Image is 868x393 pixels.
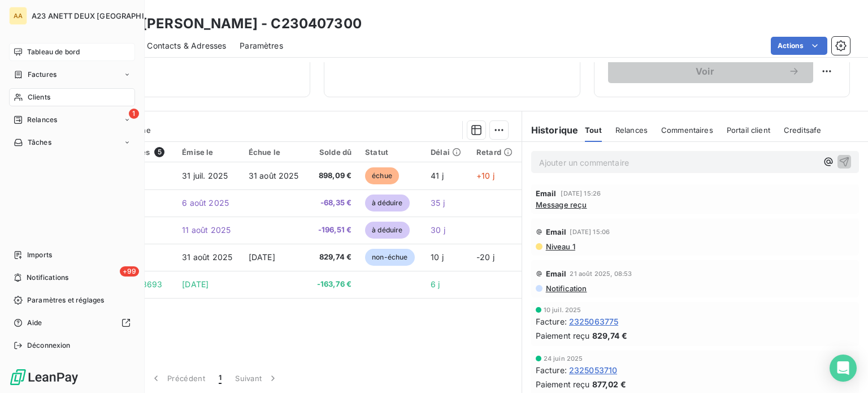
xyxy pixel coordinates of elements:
span: 31 août 2025 [182,252,232,262]
span: 2325053710 [569,364,618,376]
span: 1 [219,373,222,384]
span: [DATE] 15:06 [570,228,610,235]
button: Actions [771,37,827,55]
span: 829,74 € [592,330,627,342]
span: [DATE] [182,279,209,289]
span: [DATE] 15:26 [561,190,601,197]
span: 30 j [431,225,445,235]
span: 10 j [431,252,444,262]
span: 829,74 € [315,252,351,263]
span: A23 ANETT DEUX [GEOGRAPHIC_DATA] [32,11,175,20]
img: Logo LeanPay [9,368,79,386]
div: Solde dû [315,148,351,157]
span: Portail client [727,126,770,135]
span: échue [365,167,399,184]
span: 6 j [431,279,440,289]
span: 24 juin 2025 [544,355,583,362]
button: Suivant [228,366,285,390]
span: Paiement reçu [536,378,590,390]
span: à déduire [365,222,409,239]
button: Précédent [144,366,212,390]
h3: VILLE [PERSON_NAME] - C230407300 [99,14,362,34]
span: -163,76 € [315,279,351,290]
span: Imports [27,250,52,260]
span: à déduire [365,195,409,211]
span: Facture : [536,316,567,327]
a: Aide [9,314,135,332]
span: Email [546,227,567,236]
span: 6 août 2025 [182,198,229,208]
span: Paramètres [240,40,283,51]
span: +99 [120,266,139,277]
span: 31 juil. 2025 [182,171,228,180]
span: Niveau 1 [545,242,575,251]
div: Émise le [182,148,235,157]
div: AA [9,7,27,25]
span: 35 j [431,198,445,208]
span: Commentaires [661,126,713,135]
span: -20 j [476,252,494,262]
span: Notification [545,284,587,293]
span: -196,51 € [315,224,351,236]
span: Message reçu [536,200,587,209]
span: +10 j [476,171,494,180]
div: Statut [365,148,417,157]
span: Email [536,189,557,198]
span: Déconnexion [27,340,71,351]
span: 1 [129,109,139,119]
span: Contacts & Adresses [147,40,226,51]
span: Paiement reçu [536,330,590,342]
span: [DATE] [249,252,275,262]
span: 10 juil. 2025 [544,306,581,313]
span: Facture : [536,364,567,376]
span: Notifications [27,273,68,283]
span: 877,02 € [592,378,626,390]
span: non-échue [365,249,414,266]
span: 5 [154,147,164,157]
button: Voir [608,59,813,83]
div: Retard [476,148,515,157]
span: 11 août 2025 [182,225,231,235]
span: 21 août 2025, 08:53 [570,270,632,277]
span: Tout [585,126,602,135]
h6: Historique [522,123,579,137]
span: Aide [27,318,42,328]
div: Échue le [249,148,301,157]
div: Délai [431,148,463,157]
span: 2325063775 [569,316,619,327]
div: Open Intercom Messenger [830,355,857,382]
span: Tâches [28,137,51,148]
span: Tableau de bord [27,47,80,57]
span: Relances [27,115,57,125]
span: Clients [28,92,50,102]
button: 1 [212,366,228,390]
span: Email [546,269,567,278]
span: Voir [622,67,788,76]
span: Relances [615,126,648,135]
span: Factures [28,70,57,80]
span: Creditsafe [784,126,822,135]
span: -68,35 € [315,197,351,209]
span: 41 j [431,171,444,180]
span: 31 août 2025 [249,171,299,180]
span: Paramètres et réglages [27,295,104,305]
span: 898,09 € [315,170,351,182]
